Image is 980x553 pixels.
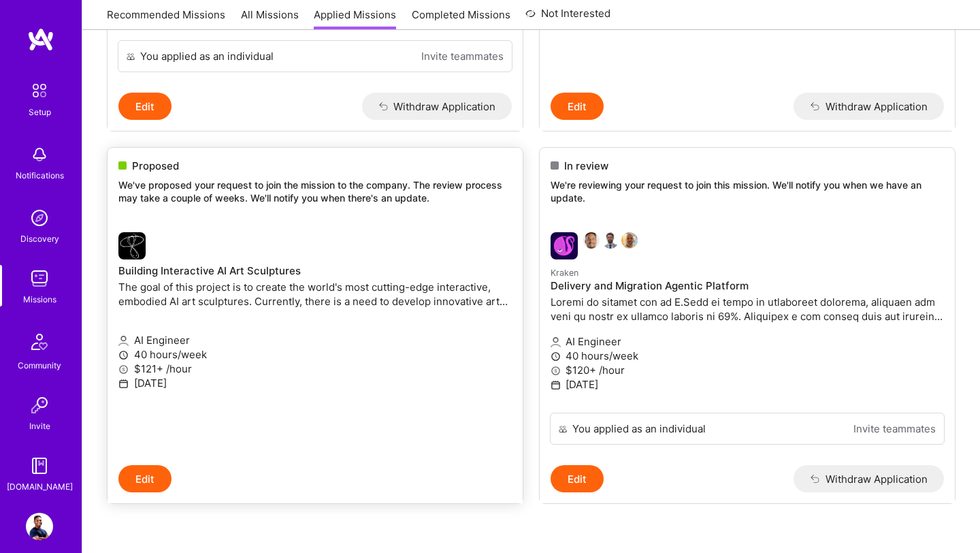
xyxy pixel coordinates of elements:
[314,7,396,30] a: Applied Missions
[108,221,523,465] a: company logoBuilding Interactive AI Art SculpturesThe goal of this project is to create the world...
[551,465,604,492] button: Edit
[29,419,50,433] div: Invite
[132,159,179,173] span: Proposed
[551,380,561,390] i: icon Calendar
[27,27,54,52] img: logo
[22,513,56,540] a: User Avatar
[118,336,129,346] i: icon Applicant
[118,333,512,347] p: AI Engineer
[18,358,61,373] div: Community
[26,452,53,479] img: guide book
[118,93,171,120] button: Edit
[583,232,600,249] img: Nathaniel Meron
[118,350,129,360] i: icon Clock
[551,280,944,292] h4: Delivery and Migration Agentic Platform
[23,292,56,306] div: Missions
[551,363,944,377] p: $120+ /hour
[551,366,561,376] i: icon MoneyGray
[602,232,619,249] img: Daniel Scain
[16,168,64,183] div: Notifications
[26,204,53,232] img: discovery
[7,479,73,494] div: [DOMAIN_NAME]
[551,178,944,205] p: We're reviewing your request to join this mission. We'll notify you when we have an update.
[551,295,944,323] p: Loremi do sitamet con ad E.Sedd ei tempo in utlaboreet dolorema, aliquaen adm veni qu nostr ex ul...
[412,7,510,30] a: Completed Missions
[26,392,53,419] img: Invite
[362,93,512,120] button: Withdraw Application
[525,5,610,30] a: Not Interested
[572,422,706,436] div: You applied as an individual
[794,93,944,120] button: Withdraw Application
[551,93,604,120] button: Edit
[118,178,512,205] p: We've proposed your request to join the mission to the company. The review process may take a cou...
[25,76,54,105] img: setup
[118,265,512,277] h4: Building Interactive AI Art Sculptures
[118,362,512,376] p: $121+ /hour
[551,337,561,347] i: icon Applicant
[551,334,944,349] p: AI Engineer
[241,7,299,30] a: All Missions
[621,232,638,249] img: Linford Bacon
[140,49,274,63] div: You applied as an individual
[23,326,56,358] img: Community
[118,347,512,362] p: 40 hours/week
[118,280,512,309] p: The goal of this project is to create the world's most cutting-edge interactive, embodied AI art ...
[118,232,146,259] img: company logo
[794,465,944,492] button: Withdraw Application
[20,232,59,246] div: Discovery
[551,349,944,363] p: 40 hours/week
[118,465,171,492] button: Edit
[118,376,512,390] p: [DATE]
[107,7,225,30] a: Recommended Missions
[551,232,578,259] img: Kraken company logo
[540,221,955,413] a: Kraken company logoNathaniel MeronDaniel ScainLinford BaconKrakenDelivery and Migration Agentic P...
[26,513,53,540] img: User Avatar
[551,377,944,392] p: [DATE]
[551,268,578,278] small: Kraken
[551,351,561,362] i: icon Clock
[118,364,129,375] i: icon MoneyGray
[29,105,51,119] div: Setup
[421,49,504,63] a: Invite teammates
[118,379,129,389] i: icon Calendar
[564,159,608,173] span: In review
[26,141,53,168] img: bell
[26,265,53,292] img: teamwork
[853,422,936,436] a: Invite teammates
